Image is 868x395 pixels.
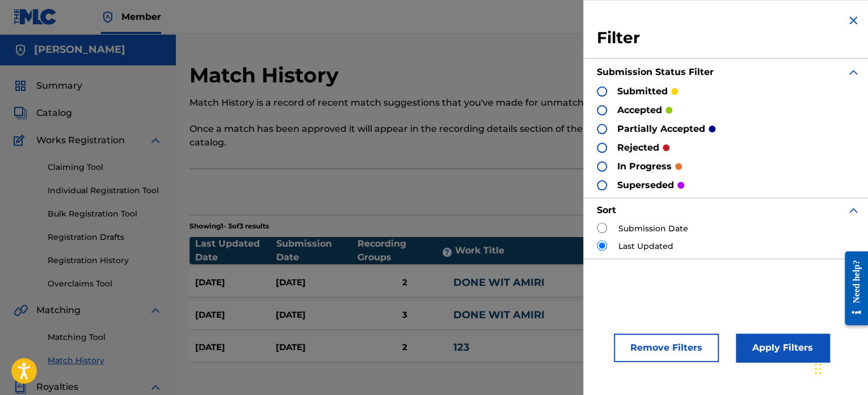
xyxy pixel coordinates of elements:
[195,276,276,289] div: [DATE]
[617,141,659,155] p: rejected
[36,79,82,93] span: Summary
[846,65,860,79] img: expand
[48,208,162,220] a: Bulk Registration Tool
[36,380,78,394] span: Royalties
[48,185,162,197] a: Individual Registration Tool
[48,331,162,343] a: Matching Tool
[356,309,453,322] div: 3
[453,341,470,354] a: 123
[195,309,276,322] div: [DATE]
[617,85,668,98] p: submitted
[101,10,115,24] img: Top Rightsholder
[276,276,356,289] div: [DATE]
[276,309,356,322] div: [DATE]
[357,237,455,264] div: Recording Groups
[617,178,674,192] p: superseded
[149,134,162,147] img: expand
[455,244,594,257] div: Work Title
[48,355,162,367] a: Match History
[14,9,57,25] img: MLC Logo
[846,14,860,27] img: close
[597,205,616,215] strong: Sort
[149,303,162,317] img: expand
[618,240,673,252] label: Last Updated
[195,341,276,354] div: [DATE]
[846,203,860,217] img: expand
[189,63,344,88] h2: Match History
[189,221,269,231] p: Showing 1 - 3 of 3 results
[597,66,714,77] strong: Submission Status Filter
[36,106,72,120] span: Catalog
[195,237,276,264] div: Last Updated Date
[597,28,860,48] h3: Filter
[815,352,821,386] div: Drag
[34,43,125,56] h5: Samuel Smoot
[811,340,868,395] iframe: Chat Widget
[14,134,28,147] img: Works Registration
[48,231,162,243] a: Registration Drafts
[189,122,701,149] p: Once a match has been approved it will appear in the recording details section of the work within...
[14,79,82,93] a: SummarySummary
[453,276,545,289] a: DONE WIT AMIRI
[48,161,162,173] a: Claiming Tool
[356,276,453,289] div: 2
[836,243,868,334] iframe: Resource Center
[276,237,357,264] div: Submission Date
[14,79,27,93] img: Summary
[189,96,701,110] p: Match History is a record of recent match suggestions that you've made for unmatched recording gr...
[443,248,452,257] span: ?
[14,106,72,120] a: CatalogCatalog
[48,278,162,290] a: Overclaims Tool
[48,255,162,267] a: Registration History
[453,309,545,321] a: DONE WIT AMIRI
[614,334,719,362] button: Remove Filters
[36,134,125,147] span: Works Registration
[14,380,27,394] img: Royalties
[736,334,829,362] button: Apply Filters
[618,223,688,235] label: Submission Date
[617,122,705,136] p: partially accepted
[356,341,453,354] div: 2
[617,103,662,117] p: accepted
[121,10,161,23] span: Member
[36,303,81,317] span: Matching
[14,43,27,57] img: Accounts
[276,341,356,354] div: [DATE]
[14,106,27,120] img: Catalog
[14,303,28,317] img: Matching
[149,380,162,394] img: expand
[617,160,672,173] p: in progress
